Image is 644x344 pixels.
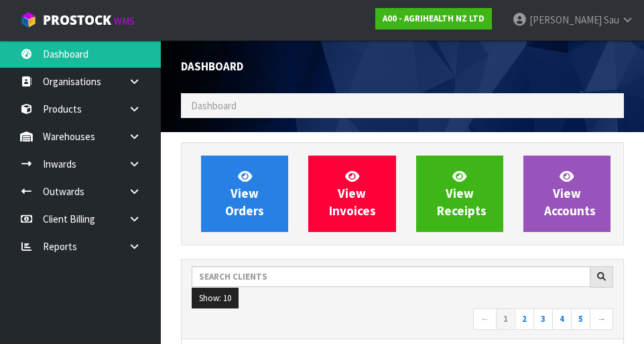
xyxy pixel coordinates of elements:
a: ViewReceipts [416,156,503,232]
span: Dashboard [181,59,243,74]
a: ← [473,308,497,330]
strong: A00 - AGRIHEALTH NZ LTD [383,13,485,24]
a: 4 [552,308,572,330]
a: → [590,308,613,330]
a: 2 [515,308,534,330]
small: WMS [114,15,135,27]
button: Show: 10 [192,288,239,309]
a: 1 [496,308,515,330]
span: View Orders [225,168,264,219]
span: View Accounts [544,168,596,219]
span: View Invoices [329,168,376,219]
span: [PERSON_NAME] [529,13,602,26]
a: ViewInvoices [308,156,395,232]
span: Sau [604,13,619,26]
span: ProStock [43,11,111,29]
a: ViewAccounts [523,156,610,232]
img: cube-alt.png [20,11,37,28]
span: View Receipts [437,168,487,219]
a: ViewOrders [201,156,288,232]
a: 5 [571,308,590,330]
nav: Page navigation [192,308,613,332]
input: Search clients [192,266,590,287]
a: A00 - AGRIHEALTH NZ LTD [375,8,492,30]
span: Dashboard [191,99,237,112]
a: 3 [533,308,553,330]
